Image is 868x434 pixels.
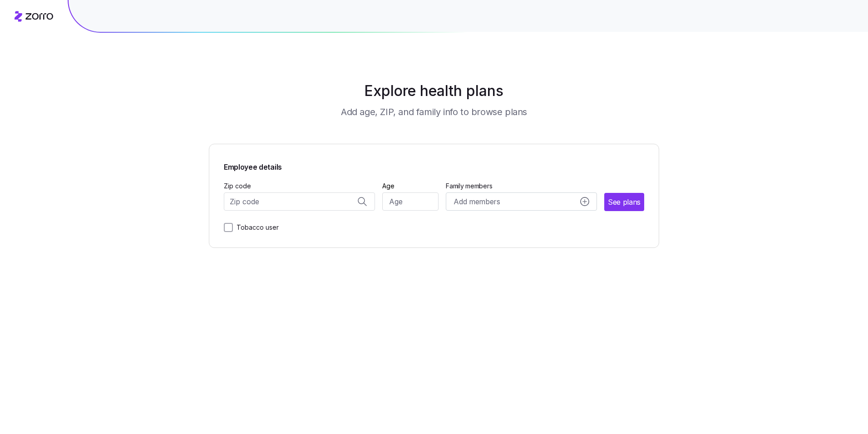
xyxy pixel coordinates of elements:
button: See plans [604,193,644,211]
svg: add icon [580,197,589,206]
h1: Explore health plans [232,80,637,102]
span: Employee details [224,159,282,173]
label: Age [382,181,395,191]
span: Add members [454,196,500,207]
span: Family members [446,182,597,191]
span: See plans [608,197,641,208]
label: Zip code [224,181,251,191]
label: Tobacco user [233,222,279,233]
input: Zip code [224,192,375,211]
input: Age [382,192,439,211]
h3: Add age, ZIP, and family info to browse plans [341,106,527,118]
button: Add membersadd icon [446,192,597,211]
